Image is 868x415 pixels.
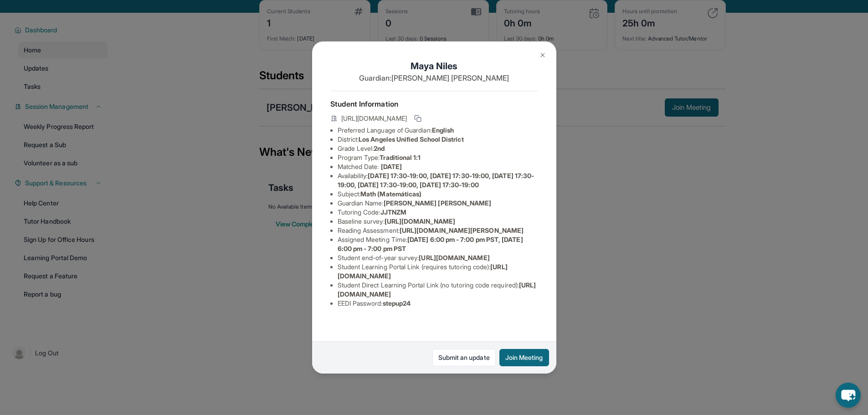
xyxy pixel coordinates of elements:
[330,72,538,83] p: Guardian: [PERSON_NAME] [PERSON_NAME]
[412,113,423,124] button: Copy link
[380,208,406,216] span: JJTNZM
[341,114,407,123] span: [URL][DOMAIN_NAME]
[338,226,538,235] li: Reading Assessment :
[338,153,538,162] li: Program Type:
[338,236,523,252] span: [DATE] 6:00 pm - 7:00 pm PST, [DATE] 6:00 pm - 7:00 pm PST
[338,235,538,253] li: Assigned Meeting Time :
[338,253,538,262] li: Student end-of-year survey :
[338,281,538,299] li: Student Direct Learning Portal Link (no tutoring code required) :
[400,226,524,234] span: [URL][DOMAIN_NAME][PERSON_NAME]
[338,171,538,190] li: Availability:
[338,217,538,226] li: Baseline survey :
[383,299,411,307] span: stepup24
[338,144,538,153] li: Grade Level:
[380,154,421,161] span: Traditional 1:1
[338,135,538,144] li: District:
[338,199,538,208] li: Guardian Name :
[359,135,463,143] span: Los Angeles Unified School District
[539,51,546,59] img: Close Icon
[338,208,538,217] li: Tutoring Code :
[432,349,496,366] a: Submit an update
[338,172,534,189] span: [DATE] 17:30-19:00, [DATE] 17:30-19:00, [DATE] 17:30-19:00, [DATE] 17:30-19:00, [DATE] 17:30-19:00
[330,98,538,109] h4: Student Information
[374,144,385,152] span: 2nd
[385,217,455,225] span: [URL][DOMAIN_NAME]
[338,262,538,281] li: Student Learning Portal Link (requires tutoring code) :
[338,190,538,199] li: Subject :
[499,349,549,366] button: Join Meeting
[432,126,454,134] span: English
[836,383,861,408] button: chat-button
[338,162,538,171] li: Matched Date:
[338,299,538,308] li: EEDI Password :
[338,126,538,135] li: Preferred Language of Guardian:
[360,190,421,198] span: Math (Matemáticas)
[381,163,402,170] span: [DATE]
[419,254,489,261] span: [URL][DOMAIN_NAME]
[384,199,492,207] span: [PERSON_NAME] [PERSON_NAME]
[330,60,538,72] h1: Maya Niles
